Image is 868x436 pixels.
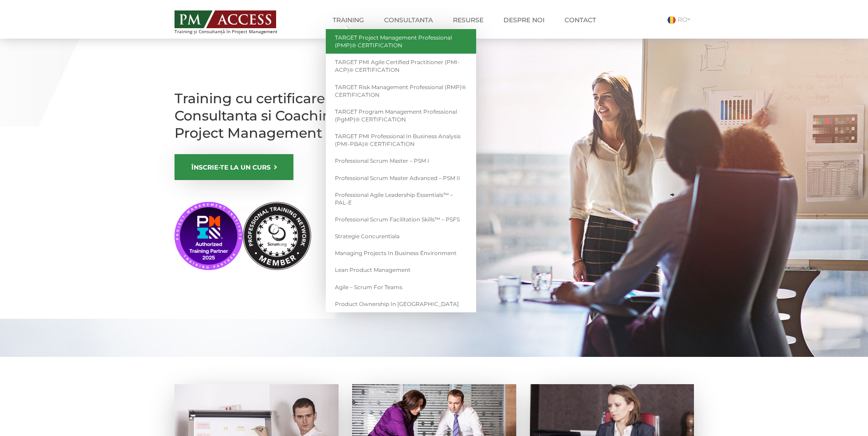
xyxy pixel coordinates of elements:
a: Lean Product Management [326,261,476,278]
a: Contact [558,11,603,29]
a: TARGET PMI Agile Certified Practitioner (PMI-ACP)® CERTIFICATION [326,54,476,78]
a: TARGET Program Management Professional (PgMP)® CERTIFICATION [326,103,476,128]
a: TARGET Risk Management Professional (RMP)® CERTIFICATION [326,79,476,103]
a: TARGET PMI Professional in Business Analysis (PMI-PBA)® CERTIFICATION [326,128,476,152]
img: PM ACCESS - Echipa traineri si consultanti certificati PMP: Narciss Popescu, Mihai Olaru, Monica ... [175,10,276,28]
a: Training și Consultanță în Project Management [175,8,294,34]
a: RO [668,15,694,24]
a: Professional Agile Leadership Essentials™ – PAL-E [326,186,476,211]
img: Romana [668,16,676,24]
a: TARGET Project Management Professional (PMP)® CERTIFICATION [326,29,476,54]
a: Despre noi [497,11,551,29]
a: Training [326,11,371,29]
a: Professional Scrum Master – PSM I [326,152,476,169]
a: ÎNSCRIE-TE LA UN CURS [175,154,293,180]
a: Consultanta [377,11,440,29]
h1: Training cu certificare internationala, Consultanta si Coaching in Project Management si Agile [175,90,430,142]
a: Professional Scrum Facilitation Skills™ – PSFS [326,211,476,228]
a: Resurse [446,11,490,29]
span: Training și Consultanță în Project Management [175,29,294,34]
a: Agile – Scrum for Teams [326,279,476,296]
a: Product Ownership in [GEOGRAPHIC_DATA] [326,296,476,312]
img: PMI [175,202,311,270]
a: Managing Projects in Business Environment [326,245,476,261]
a: Professional Scrum Master Advanced – PSM II [326,170,476,186]
a: Strategie Concurentiala [326,228,476,245]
